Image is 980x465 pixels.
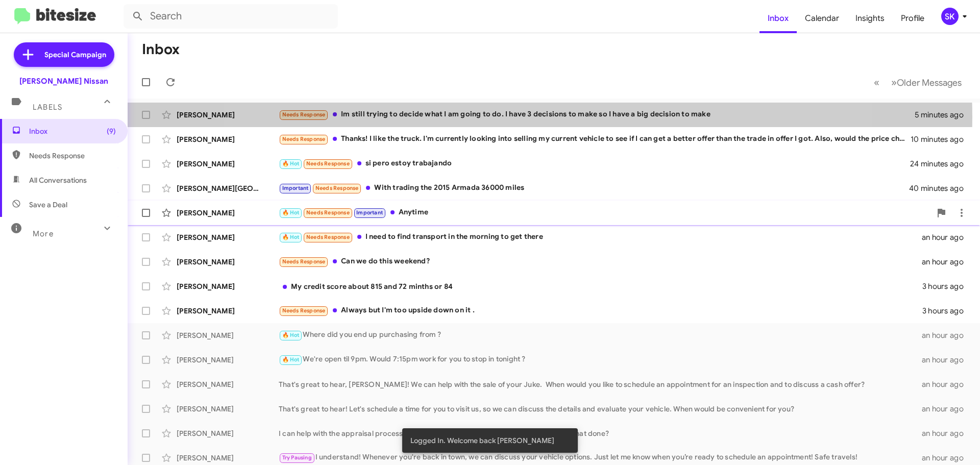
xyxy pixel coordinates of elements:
[279,133,911,145] div: Thanks! I like the truck. I'm currently looking into selling my current vehicle to see if I can g...
[282,454,312,461] span: Try Pausing
[941,8,959,25] div: SK
[893,4,933,33] a: Profile
[868,72,968,93] nav: Page navigation example
[868,72,886,93] button: Previous
[911,183,972,193] div: 40 minutes ago
[282,160,300,167] span: 🔥 Hot
[279,207,931,218] div: Anytime
[306,234,350,240] span: Needs Response
[922,453,972,463] div: an hour ago
[279,354,922,365] div: We're open til 9pm. Would 7:15pm work for you to stop in tonight ?
[282,185,309,191] span: Important
[922,404,972,414] div: an hour ago
[306,160,350,167] span: Needs Response
[282,356,300,363] span: 🔥 Hot
[282,111,326,118] span: Needs Response
[279,256,922,267] div: Can we do this weekend?
[282,234,300,240] span: 🔥 Hot
[797,4,847,33] a: Calendar
[306,209,350,216] span: Needs Response
[177,208,279,218] div: [PERSON_NAME]
[922,257,972,267] div: an hour ago
[177,257,279,267] div: [PERSON_NAME]
[142,41,180,58] h1: Inbox
[124,4,338,29] input: Search
[177,159,279,169] div: [PERSON_NAME]
[922,428,972,438] div: an hour ago
[282,209,300,216] span: 🔥 Hot
[177,306,279,316] div: [PERSON_NAME]
[177,428,279,438] div: [PERSON_NAME]
[885,72,968,93] button: Next
[177,453,279,463] div: [PERSON_NAME]
[279,404,922,414] div: That's great to hear! Let's schedule a time for you to visit us, so we can discuss the details an...
[922,330,972,340] div: an hour ago
[279,305,922,316] div: Always but I'm too upside down on it .
[282,258,326,265] span: Needs Response
[177,379,279,389] div: [PERSON_NAME]
[44,50,106,60] span: Special Campaign
[177,330,279,340] div: [PERSON_NAME]
[922,281,972,291] div: 3 hours ago
[177,110,279,120] div: [PERSON_NAME]
[282,136,326,142] span: Needs Response
[897,77,962,88] span: Older Messages
[279,182,911,194] div: With trading the 2015 Armada 36000 miles
[107,126,116,136] span: (9)
[911,159,972,169] div: 24 minutes ago
[29,175,87,185] span: All Conversations
[315,185,359,191] span: Needs Response
[14,42,114,67] a: Special Campaign
[933,8,969,25] button: SK
[177,404,279,414] div: [PERSON_NAME]
[922,232,972,242] div: an hour ago
[177,134,279,144] div: [PERSON_NAME]
[279,231,922,243] div: I need to find transport in the morning to get there
[922,306,972,316] div: 3 hours ago
[177,183,279,193] div: [PERSON_NAME][GEOGRAPHIC_DATA]
[279,452,922,463] div: I understand! Whenever you're back in town, we can discuss your vehicle options. Just let me know...
[911,134,972,144] div: 10 minutes ago
[922,355,972,365] div: an hour ago
[177,355,279,365] div: [PERSON_NAME]
[19,76,108,86] div: [PERSON_NAME] Nissan
[33,103,62,112] span: Labels
[33,229,54,238] span: More
[759,4,797,33] a: Inbox
[29,151,116,161] span: Needs Response
[279,158,911,169] div: si pero estoy trabajando
[282,307,326,314] span: Needs Response
[874,76,879,89] span: «
[177,232,279,242] div: [PERSON_NAME]
[177,281,279,291] div: [PERSON_NAME]
[410,435,554,446] span: Logged In. Welcome back [PERSON_NAME]
[356,209,383,216] span: Important
[891,76,897,89] span: »
[282,332,300,338] span: 🔥 Hot
[29,200,67,210] span: Save a Deal
[29,126,116,136] span: Inbox
[279,428,922,438] div: I can help with the appraisal process! When would you like to visit the dealership to get that done?
[279,109,915,120] div: Im still trying to decide what I am going to do. I have 3 decisions to make so I have a big decis...
[847,4,893,33] a: Insights
[915,110,972,120] div: 5 minutes ago
[279,281,922,291] div: My credit score about 815 and 72 minths or 84
[279,379,922,389] div: That's great to hear, [PERSON_NAME]! We can help with the sale of your Juke. When would you like ...
[279,329,922,341] div: Where did you end up purchasing from ?
[922,379,972,389] div: an hour ago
